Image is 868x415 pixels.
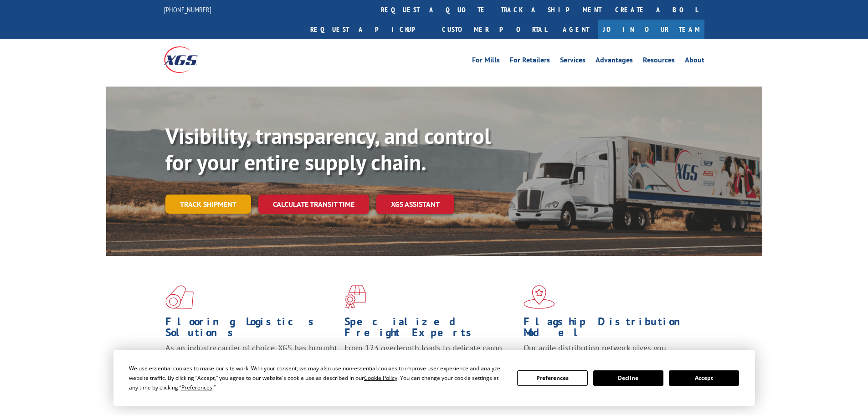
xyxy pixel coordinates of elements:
[435,20,554,39] a: Customer Portal
[524,343,691,364] span: Our agile distribution network gives you nationwide inventory management on demand.
[669,370,739,386] button: Accept
[165,316,338,343] h1: Flooring Logistics Solutions
[524,316,696,343] h1: Flagship Distribution Model
[364,374,397,382] span: Cookie Policy
[510,56,550,67] a: For Retailers
[376,195,454,214] a: XGS ASSISTANT
[524,285,555,309] img: xgs-icon-flagship-distribution-model-red
[554,20,598,39] a: Agent
[685,56,704,67] a: About
[643,56,675,67] a: Resources
[560,56,586,67] a: Services
[258,195,369,214] a: Calculate transit time
[181,384,212,391] span: Preferences
[303,20,435,39] a: Request a pickup
[129,364,506,392] div: We use essential cookies to make our site work. With your consent, we may also use non-essential ...
[517,370,587,386] button: Preferences
[344,285,366,309] img: xgs-icon-focused-on-flooring-red
[165,343,337,375] span: As an industry carrier of choice, XGS has brought innovation and dedication to flooring logistics...
[165,285,194,309] img: xgs-icon-total-supply-chain-intelligence-red
[344,316,517,343] h1: Specialized Freight Experts
[472,56,500,67] a: For Mills
[165,122,491,176] b: Visibility, transparency, and control for your entire supply chain.
[165,195,251,214] a: Track shipment
[113,350,755,406] div: Cookie Consent Prompt
[344,343,517,383] p: From 123 overlength loads to delicate cargo, our experienced staff knows the best way to move you...
[598,20,704,39] a: Join Our Team
[164,5,211,14] a: [PHONE_NUMBER]
[596,56,633,67] a: Advantages
[593,370,663,386] button: Decline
